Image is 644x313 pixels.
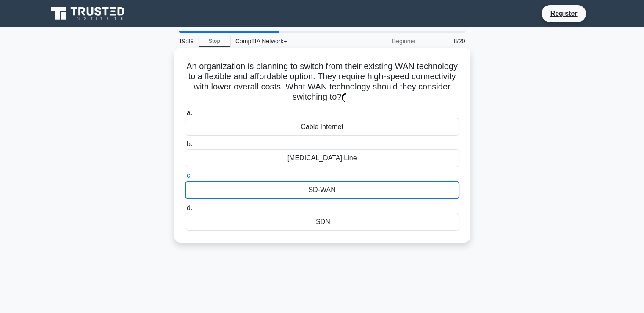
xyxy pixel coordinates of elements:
h5: An organization is planning to switch from their existing WAN technology to a flexible and afford... [184,61,460,103]
div: Cable Internet [185,118,459,136]
div: CompTIA Network+ [230,33,347,50]
div: [MEDICAL_DATA] Line [185,149,459,167]
div: 19:39 [174,33,199,50]
div: SD-WAN [185,181,459,199]
a: Register [545,8,582,19]
a: Stop [199,36,230,47]
div: 8/20 [421,33,470,50]
span: a. [187,109,192,116]
div: ISDN [185,213,459,231]
span: b. [187,140,192,148]
span: c. [187,172,192,179]
span: d. [187,204,192,211]
div: Beginner [347,33,421,50]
